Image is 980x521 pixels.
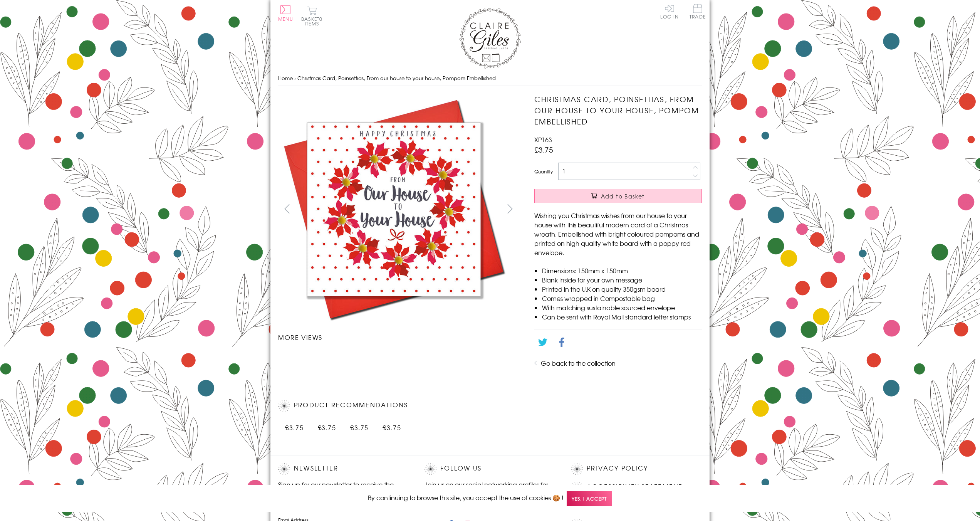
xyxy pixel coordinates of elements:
[534,144,553,155] span: £3.75
[278,5,293,21] button: Menu
[278,463,409,475] h2: Newsletter
[278,350,519,366] ul: Carousel Pagination
[459,8,521,69] img: Claire Giles Greetings Cards
[278,350,338,366] li: Carousel Page 1 (Current Slide)
[660,4,679,19] a: Log In
[350,423,369,432] span: £3.75
[567,491,612,506] span: Yes, I accept
[587,482,683,492] a: Accessibility Statement
[542,275,702,284] li: Blank inside for your own message
[425,463,555,475] h2: Follow Us
[398,350,458,366] li: Carousel Page 3
[690,4,706,20] a: Trade
[318,423,336,432] span: £3.75
[502,200,519,217] button: next
[310,417,343,432] a: Christmas Card, Poinsettias, Thinking of you at Christmas, Pompom Embellished £3.75
[519,94,750,324] img: Christmas Card, Poinsettias, From our house to your house, Pompom Embellished
[278,71,702,86] nav: breadcrumbs
[601,192,645,200] span: Add to Basket
[301,6,322,26] button: Basket0 items
[338,350,398,366] li: Carousel Page 2
[278,200,295,217] button: prev
[542,284,702,294] li: Printed in the U.K on quality 350gsm board
[541,358,616,368] a: Go back to the collection
[278,74,293,82] a: Home
[587,463,648,474] a: Privacy Policy
[278,15,293,22] span: Menu
[459,350,519,366] li: Carousel Page 4
[425,480,555,508] p: Join us on our social networking profiles for up to the minute news and product releases the mome...
[542,294,702,303] li: Comes wrapped in Compostable bag
[542,266,702,275] li: Dimensions: 150mm x 150mm
[534,168,553,175] label: Quantity
[534,94,702,127] h1: Christmas Card, Poinsettias, From our house to your house, Pompom Embellished
[278,333,519,342] h3: More views
[690,4,706,19] span: Trade
[297,74,496,82] span: Christmas Card, Poinsettias, From our house to your house, Pompom Embellished
[542,312,702,321] li: Can be sent with Royal Mail standard letter stamps
[383,423,401,432] span: £3.75
[278,94,509,325] img: Christmas Card, Poinsettias, From our house to your house, Pompom Embellished
[376,417,408,432] a: Welsh Christmas Card, Nadolig Llawen, To your house, Pompom Embellished £3.75
[294,74,296,82] span: ›
[542,303,702,312] li: With matching sustainable sourced envelope
[534,211,702,257] p: Wishing you Christmas wishes from our house to your house with this beautiful modern card of a Ch...
[534,189,702,203] button: Add to Basket
[305,15,322,27] span: 0 items
[278,417,310,432] a: Christmas Card, Poinsettia wreath, Pompom Embellished £3.75
[534,135,552,144] span: XP163
[343,417,376,432] a: Christmas Card, Poinsettia wreath , Brother and sister-in-law Pompom Embellished £3.75
[278,400,408,412] h2: Product recommendations
[278,480,409,508] p: Sign up for our newsletter to receive the latest product launches, news and offers directly to yo...
[285,423,304,432] span: £3.75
